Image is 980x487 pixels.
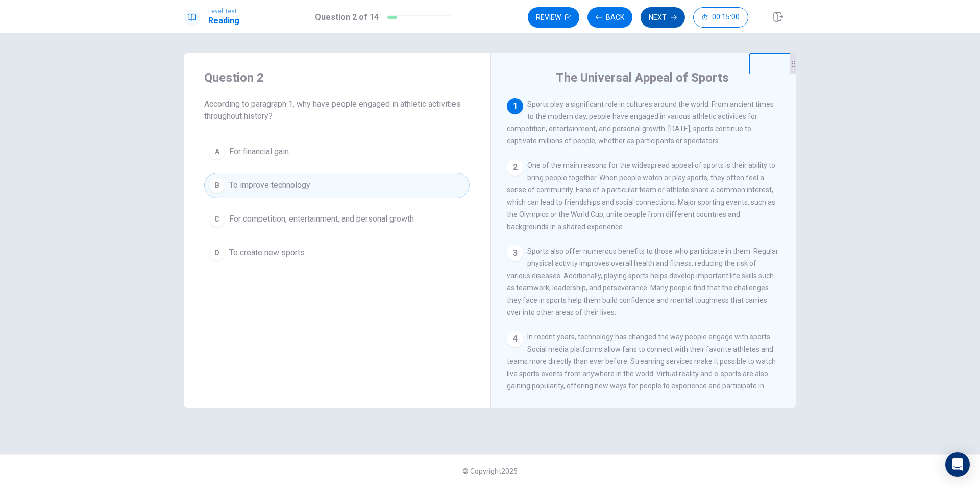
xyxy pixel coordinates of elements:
span: For financial gain [229,145,289,158]
div: 4 [507,331,523,347]
button: Review [528,7,579,28]
span: 00:15:00 [712,13,740,21]
div: 2 [507,159,523,176]
button: BTo improve technology [204,173,470,198]
button: 00:15:00 [693,7,748,28]
div: A [209,143,225,160]
button: CFor competition, entertainment, and personal growth [204,206,470,232]
button: Back [587,7,632,28]
span: © Copyright 2025 [462,467,518,475]
button: DTo create new sports [204,240,470,265]
button: AFor financial gain [204,139,470,164]
span: For competition, entertainment, and personal growth [229,213,414,225]
div: B [209,177,225,193]
div: 3 [507,245,523,261]
div: D [209,245,225,261]
span: Sports play a significant role in cultures around the world. From ancient times to the modern day... [507,100,774,145]
span: Sports also offer numerous benefits to those who participate in them. Regular physical activity i... [507,247,778,316]
span: To create new sports [229,247,305,259]
span: According to paragraph 1, why have people engaged in athletic activities throughout history? [204,98,470,123]
div: C [209,211,225,227]
h1: Reading [208,15,239,27]
span: To improve technology [229,179,310,191]
h4: The Universal Appeal of Sports [556,69,729,86]
button: Next [641,7,685,28]
span: Level Test [208,8,239,15]
div: 1 [507,98,523,114]
h4: Question 2 [204,69,470,86]
span: One of the main reasons for the widespread appeal of sports is their ability to bring people toge... [507,161,775,231]
div: Open Intercom Messenger [945,452,970,477]
span: In recent years, technology has changed the way people engage with sports. Social media platforms... [507,333,776,402]
h1: Question 2 of 14 [315,11,379,23]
